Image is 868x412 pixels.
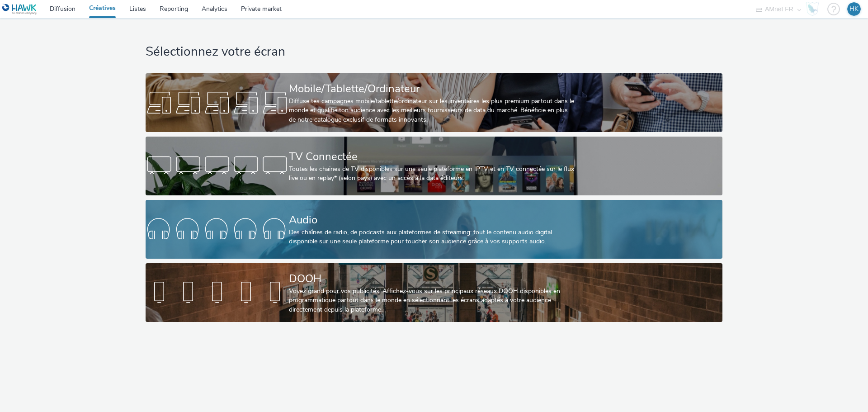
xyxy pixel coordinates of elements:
[146,137,722,195] a: TV ConnectéeToutes les chaines de TV disponibles sur une seule plateforme en IPTV et en TV connec...
[146,263,722,322] a: DOOHVoyez grand pour vos publicités! Affichez-vous sur les principaux réseaux DOOH disponibles en...
[289,287,576,314] div: Voyez grand pour vos publicités! Affichez-vous sur les principaux réseaux DOOH disponibles en pro...
[289,165,576,183] div: Toutes les chaines de TV disponibles sur une seule plateforme en IPTV et en TV connectée sur le f...
[289,212,576,228] div: Audio
[849,2,859,16] div: HK
[289,149,576,165] div: TV Connectée
[806,2,819,16] img: Hawk Academy
[146,73,722,132] a: Mobile/Tablette/OrdinateurDiffuse tes campagnes mobile/tablette/ordinateur sur les inventaires le...
[289,228,576,246] div: Des chaînes de radio, de podcasts aux plateformes de streaming: tout le contenu audio digital dis...
[146,200,722,259] a: AudioDes chaînes de radio, de podcasts aux plateformes de streaming: tout le contenu audio digita...
[289,81,576,97] div: Mobile/Tablette/Ordinateur
[146,43,722,61] h1: Sélectionnez votre écran
[289,271,576,287] div: DOOH
[2,4,37,15] img: undefined Logo
[289,97,576,124] div: Diffuse tes campagnes mobile/tablette/ordinateur sur les inventaires les plus premium partout dan...
[806,2,823,16] a: Hawk Academy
